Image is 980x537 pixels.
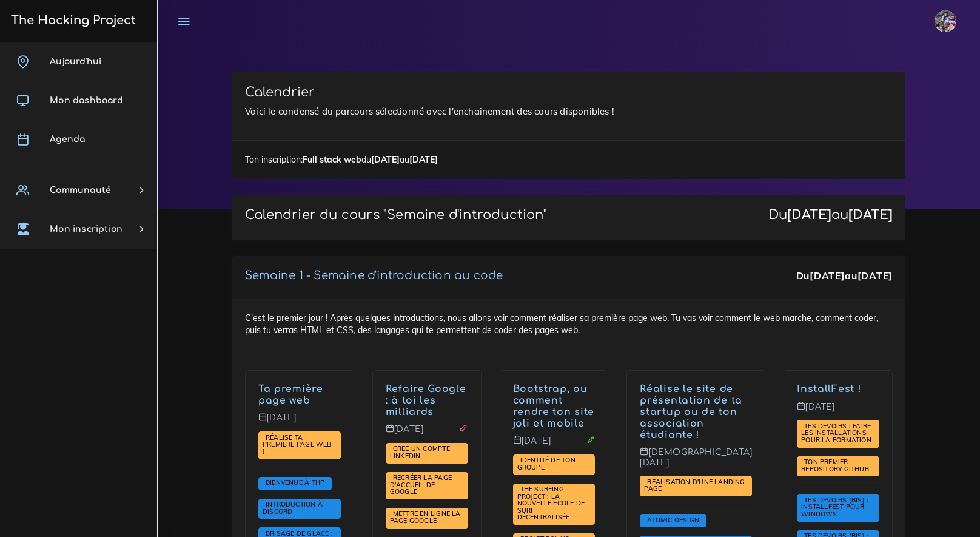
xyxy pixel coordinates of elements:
strong: Full stack web [303,154,361,165]
span: Ton premier repository GitHub [801,458,872,473]
span: Aujourd'hui [50,57,101,66]
span: Tu vas devoir refaire la page d'accueil de The Surfing Project, une école de code décentralisée. ... [513,484,596,525]
span: Le projet de toute une semaine ! Tu vas réaliser la page de présentation d'une organisation de to... [640,476,752,496]
div: Ton inscription: du au [232,140,905,178]
a: Mettre en ligne la page Google [390,510,461,525]
span: Utilise tout ce que tu as vu jusqu'à présent pour faire profiter à la terre entière de ton super ... [386,508,468,529]
a: Introduction à Discord [263,501,323,516]
a: Réalise ta première page web ! [263,433,332,456]
span: Tu vas voir comment penser composants quand tu fais des pages web. [640,514,706,527]
a: Recréer la page d'accueil de Google [390,474,452,496]
span: Introduction à Discord [263,500,323,516]
strong: [DATE] [810,269,845,282]
span: Pour cette session, nous allons utiliser Discord, un puissant outil de gestion de communauté. Nou... [258,499,341,519]
a: Identité de ton groupe [517,456,576,472]
h3: Calendrier [245,85,893,100]
p: Journée InstallFest - Git & Github [797,383,879,395]
p: [DATE] [258,413,341,432]
i: Projet à rendre ce jour-là [459,424,468,433]
span: Nous allons te demander d'imaginer l'univers autour de ton groupe de travail. [513,454,596,475]
span: Pour ce projet, nous allons te proposer d'utiliser ton nouveau terminal afin de faire marcher Git... [797,456,879,477]
span: Agenda [50,135,85,144]
p: Et voilà ! Nous te donnerons les astuces marketing pour bien savoir vendre un concept ou une idée... [640,383,752,441]
h3: The Hacking Project [7,14,136,27]
a: Ton premier repository GitHub [801,458,872,474]
span: Mon inscription [50,225,122,234]
i: Corrections cette journée là [586,436,595,444]
p: [DATE] [386,424,468,444]
span: L'intitulé du projet est simple, mais le projet sera plus dur qu'il n'y parait. [386,472,468,499]
p: C'est l'heure de ton premier véritable projet ! Tu vas recréer la très célèbre page d'accueil de ... [386,383,468,417]
strong: [DATE] [371,154,400,165]
strong: [DATE] [857,269,893,282]
p: C'est le premier jour ! Après quelques introductions, nous allons voir comment réaliser sa premiè... [258,383,341,407]
div: Du au [796,269,893,283]
a: Tes devoirs (bis) : Installfest pour Windows [801,496,868,519]
a: Créé un compte LinkedIn [390,445,450,461]
p: [DATE] [513,436,596,455]
span: Bienvenue à THP [263,478,327,487]
span: Nous allons te donner des devoirs pour le weekend : faire en sorte que ton ordinateur soit prêt p... [797,420,879,447]
a: Atomic Design [644,516,702,524]
strong: [DATE] [787,208,831,222]
p: Voici le condensé du parcours sélectionné avec l'enchainement des cours disponibles ! [245,104,893,119]
a: Semaine 1 - Semaine d'introduction au code [245,269,503,282]
span: Salut à toi et bienvenue à The Hacking Project. Que tu sois avec nous pour 3 semaines, 12 semaine... [258,477,332,490]
strong: [DATE] [848,208,893,222]
a: The Surfing Project : la nouvelle école de surf décentralisée [517,485,585,522]
span: Réalisation d'une landing page [644,478,745,493]
p: Calendrier du cours "Semaine d'introduction" [245,208,547,223]
a: Refaire Google : à toi les milliards [386,383,466,417]
span: Identité de ton groupe [517,456,576,471]
span: Tes devoirs (bis) : Installfest pour Windows [801,496,868,518]
p: [DEMOGRAPHIC_DATA][DATE] [640,447,752,477]
span: The Surfing Project : la nouvelle école de surf décentralisée [517,485,585,521]
a: Réalisation d'une landing page [644,478,745,494]
span: Mon dashboard [50,96,123,105]
span: Mettre en ligne la page Google [390,509,461,525]
div: Du au [769,208,893,223]
a: Tes devoirs : faire les installations pour la formation [801,422,874,445]
span: Dans ce projet, tu vas mettre en place un compte LinkedIn et le préparer pour ta future vie. [386,443,468,464]
p: Après avoir vu comment faire ses première pages, nous allons te montrer Bootstrap, un puissant fr... [513,383,596,429]
a: Ta première page web [258,383,323,406]
span: Communauté [50,186,111,195]
span: Dans ce projet, nous te demanderons de coder ta première page web. Ce sera l'occasion d'appliquer... [258,431,341,459]
p: [DATE] [797,402,879,421]
a: InstallFest ! [797,383,861,394]
a: Bootstrap, ou comment rendre ton site joli et mobile [513,383,595,428]
span: Recréer la page d'accueil de Google [390,473,452,496]
a: Bienvenue à THP [263,479,327,487]
span: Nous allons te montrer comment mettre en place WSL 2 sur ton ordinateur Windows 10. Ne le fait pa... [797,494,879,521]
strong: [DATE] [409,154,438,165]
img: eg54bupqcshyolnhdacp.jpg [935,10,956,32]
span: Créé un compte LinkedIn [390,444,450,460]
span: Tes devoirs : faire les installations pour la formation [801,422,874,444]
a: Réalise le site de présentation de ta startup ou de ton association étudiante ! [640,383,742,440]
